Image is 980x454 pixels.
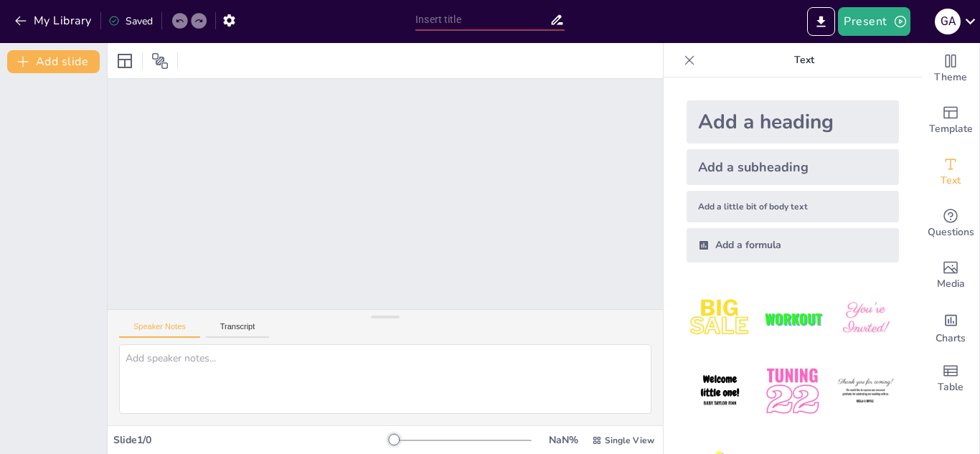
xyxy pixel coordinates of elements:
div: NaN % [546,433,580,447]
div: Add a heading [687,100,899,143]
div: Add charts and graphs [922,301,979,353]
button: My Library [11,9,98,32]
span: Text [941,173,961,189]
span: Questions [928,224,974,240]
input: Insert title [415,9,550,30]
button: G A [935,7,961,36]
img: 5.jpeg [759,358,826,425]
div: Saved [108,14,153,28]
div: Add a little bit of body text [687,191,899,222]
div: Get real-time input from your audience [922,198,979,250]
div: Add ready made slides [922,95,979,146]
button: Add slide [7,50,100,73]
div: Layout [113,49,136,72]
button: Transcript [206,322,270,338]
div: Add a subheading [687,149,899,185]
div: G A [935,9,961,34]
button: Speaker Notes [119,322,200,338]
span: Charts [936,331,966,346]
img: 2.jpeg [759,285,826,352]
button: Export to PowerPoint [807,7,835,36]
div: Add images, graphics, shapes or video [922,250,979,301]
div: Add a formula [687,228,899,263]
span: Template [929,121,973,137]
div: Add a table [922,353,979,405]
span: Theme [934,70,967,85]
img: 4.jpeg [687,358,753,425]
span: Table [938,379,963,395]
button: Present [838,7,910,36]
span: Position [151,52,169,70]
div: Slide 1 / 0 [113,433,394,447]
img: 6.jpeg [832,358,899,425]
p: Text [701,43,908,77]
span: Media [937,276,965,292]
img: 1.jpeg [687,285,753,352]
img: 3.jpeg [832,285,899,352]
div: Change the overall theme [922,43,979,95]
span: Single View [605,435,654,446]
div: Add text boxes [922,146,979,198]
